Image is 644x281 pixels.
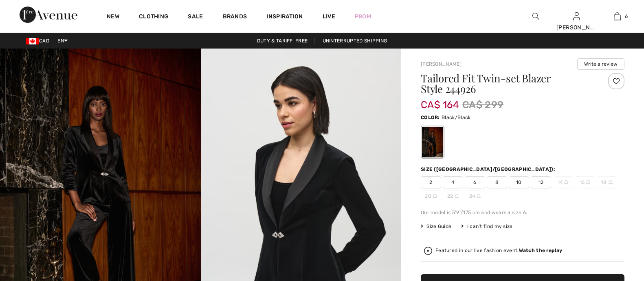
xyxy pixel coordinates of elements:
img: Canadian Dollar [26,38,39,44]
img: ring-m.svg [586,180,590,184]
a: Prom [355,12,371,21]
a: 6 [597,11,637,21]
span: 24 [465,190,485,202]
a: Brands [223,13,247,22]
span: 6 [465,176,485,188]
span: 8 [487,176,507,188]
button: Write a review [577,58,624,70]
img: My Bag [614,11,621,21]
div: [PERSON_NAME] [556,23,596,32]
a: Clothing [139,13,168,22]
span: Color: [421,115,440,120]
span: Size Guide [421,223,451,230]
span: 6 [625,13,628,20]
span: 20 [421,190,441,202]
div: Featured in our live fashion event. [435,248,562,253]
img: ring-m.svg [564,180,568,184]
span: Black/Black [442,115,470,120]
span: 10 [509,176,529,188]
img: Watch the replay [424,247,432,255]
div: I can't find my size [461,223,512,230]
span: 14 [553,176,573,188]
div: Size ([GEOGRAPHIC_DATA]/[GEOGRAPHIC_DATA]): [421,166,557,173]
img: ring-m.svg [433,194,437,198]
img: ring-m.svg [477,194,481,198]
a: Sign In [573,12,580,20]
span: EN [57,38,68,44]
span: 2 [421,176,441,188]
img: ring-m.svg [609,180,613,184]
a: [PERSON_NAME] [421,61,462,67]
div: Our model is 5'9"/175 cm and wears a size 6. [421,209,624,216]
span: CA$ 299 [462,97,503,112]
strong: Watch the replay [519,248,563,253]
a: Sale [188,13,203,22]
h1: Tailored Fit Twin-set Blazer Style 244926 [421,73,591,94]
a: Live [323,12,335,21]
span: 18 [597,176,617,188]
img: My Info [573,11,580,21]
img: search the website [532,11,539,21]
span: 22 [443,190,463,202]
img: 1ère Avenue [20,7,77,23]
span: 16 [575,176,595,188]
img: ring-m.svg [455,194,459,198]
span: CAD [26,38,53,44]
div: Black/Black [422,127,443,157]
span: Inspiration [266,13,303,22]
span: CA$ 164 [421,91,459,111]
span: 4 [443,176,463,188]
span: 12 [531,176,551,188]
a: New [107,13,119,22]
